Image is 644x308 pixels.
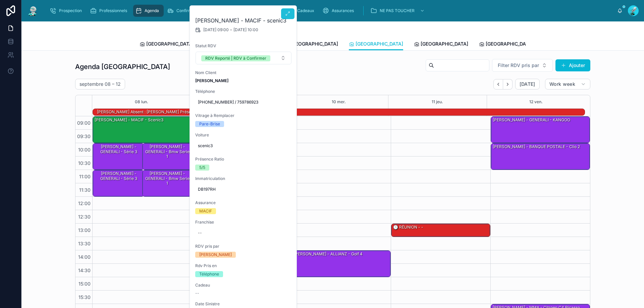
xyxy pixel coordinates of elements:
[199,208,212,214] div: MACIF
[93,117,192,143] div: [PERSON_NAME] - MACIF - scenic3
[356,41,403,47] span: [GEOGRAPHIC_DATA]
[259,5,284,17] a: Rack
[99,8,127,13] span: Professionnels
[286,5,319,17] a: Cadeaux
[503,79,513,89] button: Next
[195,89,292,94] span: Téléphone
[520,81,535,87] span: [DATE]
[44,3,617,18] div: scrollable content
[380,8,415,13] span: NE PAS TOUCHER
[135,95,148,109] button: 08 lun.
[392,224,424,230] div: 🕒 RÉUNION - -
[76,227,92,233] span: 13:00
[75,120,92,126] span: 09:00
[196,52,291,64] button: Select Button
[143,170,192,196] div: [PERSON_NAME] - GENERALI - Bmw serie 1
[76,147,92,152] span: 10:00
[195,113,292,118] span: Vitrage à Remplacer
[76,214,92,220] span: 12:30
[94,144,144,155] div: [PERSON_NAME] - GENERALI - série 3
[529,95,543,109] button: 12 ven.
[297,8,314,13] span: Cadeaux
[332,95,346,109] button: 10 mer.
[48,5,87,17] a: Prospection
[146,41,194,47] span: [GEOGRAPHIC_DATA]
[77,281,92,287] span: 15:00
[195,283,292,288] span: Cadeau
[140,38,194,51] a: [GEOGRAPHIC_DATA]
[198,100,289,105] span: [PHONE_NUMBER] / 759786923
[94,171,144,182] div: [PERSON_NAME] - GENERALI - série 3
[492,117,571,123] div: [PERSON_NAME] - GENERALI - KANGOO
[320,5,359,17] a: Assurances
[198,143,289,148] span: scenic3
[492,144,581,150] div: [PERSON_NAME] - BANQUE POSTALE - clio 2
[349,38,403,51] a: [GEOGRAPHIC_DATA]
[76,267,92,273] span: 14:30
[492,59,553,72] button: Select Button
[198,230,202,236] div: --
[77,187,92,193] span: 11:30
[77,174,92,179] span: 11:00
[76,241,92,246] span: 13:30
[368,5,428,17] a: NE PAS TOUCHER
[491,117,590,143] div: [PERSON_NAME] - GENERALI - KANGOO
[27,5,39,16] img: App logo
[332,8,354,13] span: Assurances
[77,294,92,300] span: 15:30
[199,271,219,277] div: Téléphone
[515,79,540,89] button: [DATE]
[88,5,132,17] a: Professionnels
[414,38,468,51] a: [GEOGRAPHIC_DATA]
[195,176,292,181] span: Immatriculation
[59,8,82,13] span: Prospection
[545,79,590,89] button: Work week
[76,200,92,206] span: 12:00
[195,70,292,75] span: Nom Client
[195,291,199,296] span: --
[195,301,292,307] span: Date Sinistre
[195,244,292,249] span: RDV pris par
[432,95,443,109] button: 11 jeu.
[284,38,338,51] a: [GEOGRAPHIC_DATA]
[292,251,391,277] div: [PERSON_NAME] - ALLIANZ - golf 4
[93,143,144,170] div: [PERSON_NAME] - GENERALI - série 3
[493,79,503,89] button: Back
[555,59,590,71] button: Ajouter
[145,8,159,13] span: Agenda
[199,165,205,171] div: 5/5
[195,263,292,268] span: Rdv Pris en
[195,132,292,138] span: Voiture
[293,251,363,257] div: [PERSON_NAME] - ALLIANZ - golf 4
[230,27,232,33] span: -
[144,171,191,186] div: [PERSON_NAME] - GENERALI - Bmw serie 1
[549,81,575,87] span: Work week
[233,27,258,33] span: [DATE] 10:00
[75,133,92,139] span: 09:30
[176,8,211,13] span: Confirmation RDV
[195,220,292,225] span: Franchise
[421,41,468,47] span: [GEOGRAPHIC_DATA]
[195,157,292,162] span: Présence Ratio
[165,5,215,17] a: Confirmation RDV
[94,117,164,123] div: [PERSON_NAME] - MACIF - scenic3
[195,78,228,83] strong: [PERSON_NAME]
[199,121,220,127] div: Pare-Brise
[76,254,92,260] span: 14:00
[479,38,533,51] a: [GEOGRAPHIC_DATA]
[199,252,232,258] div: [PERSON_NAME]
[195,200,292,205] span: Assurance
[144,144,191,160] div: [PERSON_NAME] - GENERALI - Bmw serie 1
[491,143,590,170] div: [PERSON_NAME] - BANQUE POSTALE - clio 2
[143,143,192,170] div: [PERSON_NAME] - GENERALI - Bmw serie 1
[75,62,170,71] h1: Agenda [GEOGRAPHIC_DATA]
[93,170,144,196] div: [PERSON_NAME] - GENERALI - série 3
[76,160,92,166] span: 10:30
[391,224,490,237] div: 🕒 RÉUNION - -
[96,109,241,115] div: Tony absent : Michel présent / dernier RDV : 17H ! - -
